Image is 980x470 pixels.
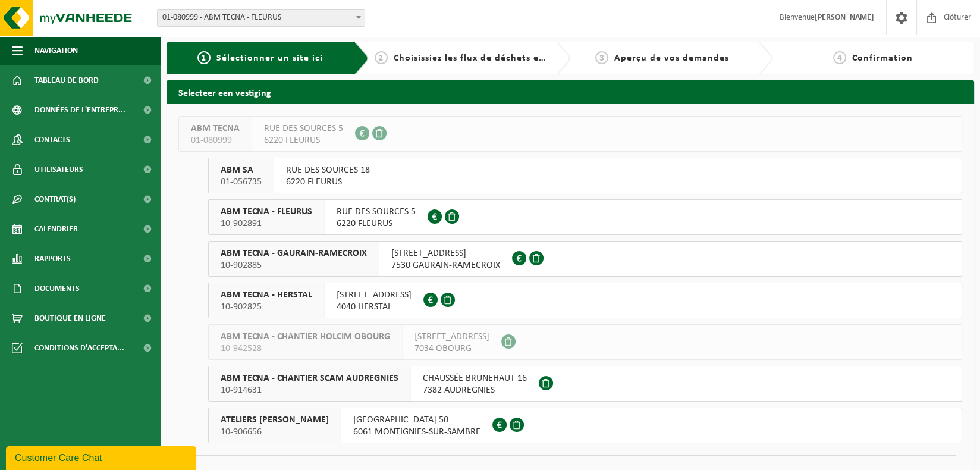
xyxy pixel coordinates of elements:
[197,51,211,64] span: 1
[423,384,527,396] span: 7382 AUDREGNIES
[34,333,124,363] span: Conditions d'accepta...
[221,176,262,188] span: 01-056735
[208,199,962,235] button: ABM TECNA - FLEURUS 10-902891 RUE DES SOURCES 56220 FLEURUS
[208,158,962,193] button: ABM SA 01-056735 RUE DES SOURCES 186220 FLEURUS
[391,259,500,271] span: 7530 GAURAIN-RAMECROIX
[337,206,416,218] span: RUE DES SOURCES 5
[337,301,412,313] span: 4040 HERSTAL
[337,218,416,230] span: 6220 FLEURUS
[34,214,78,244] span: Calendrier
[208,283,962,318] button: ABM TECNA - HERSTAL 10-902825 [STREET_ADDRESS]4040 HERSTAL
[34,36,78,65] span: Navigation
[221,218,312,230] span: 10-902891
[221,289,312,301] span: ABM TECNA - HERSTAL
[221,247,367,259] span: ABM TECNA - GAURAIN-RAMECROIX
[614,54,729,63] span: Aperçu de vos demandes
[221,414,329,426] span: ATELIERS [PERSON_NAME]
[221,301,312,313] span: 10-902825
[34,184,76,214] span: Contrat(s)
[221,384,398,396] span: 10-914631
[34,65,99,95] span: Tableau de bord
[34,125,70,155] span: Contacts
[264,134,343,146] span: 6220 FLEURUS
[216,54,323,63] span: Sélectionner un site ici
[34,274,80,303] span: Documents
[264,123,343,134] span: RUE DES SOURCES 5
[423,372,527,384] span: CHAUSSÉE BRUNEHAUT 16
[191,123,240,134] span: ABM TECNA
[414,331,489,343] span: [STREET_ADDRESS]
[286,176,370,188] span: 6220 FLEURUS
[353,426,480,438] span: 6061 MONTIGNIES-SUR-SAMBRE
[221,331,390,343] span: ABM TECNA - CHANTIER HOLCIM OBOURG
[221,164,262,176] span: ABM SA
[375,51,388,64] span: 2
[391,247,500,259] span: [STREET_ADDRESS]
[221,426,329,438] span: 10-906656
[337,289,412,301] span: [STREET_ADDRESS]
[208,408,962,443] button: ATELIERS [PERSON_NAME] 10-906656 [GEOGRAPHIC_DATA] 506061 MONTIGNIES-SUR-SAMBRE
[208,366,962,402] button: ABM TECNA - CHANTIER SCAM AUDREGNIES 10-914631 CHAUSSÉE BRUNEHAUT 167382 AUDREGNIES
[34,155,83,184] span: Utilisateurs
[157,9,365,27] span: 01-080999 - ABM TECNA - FLEURUS
[221,206,312,218] span: ABM TECNA - FLEURUS
[815,13,874,22] strong: [PERSON_NAME]
[158,10,365,26] span: 01-080999 - ABM TECNA - FLEURUS
[167,80,974,104] h2: Selecteer een vestiging
[221,372,398,384] span: ABM TECNA - CHANTIER SCAM AUDREGNIES
[34,303,106,333] span: Boutique en ligne
[191,134,240,146] span: 01-080999
[34,95,125,125] span: Données de l'entrepr...
[208,241,962,277] button: ABM TECNA - GAURAIN-RAMECROIX 10-902885 [STREET_ADDRESS]7530 GAURAIN-RAMECROIX
[353,414,480,426] span: [GEOGRAPHIC_DATA] 50
[595,51,608,64] span: 3
[221,343,390,355] span: 10-942528
[394,54,592,63] span: Choisissiez les flux de déchets et récipients
[286,164,370,176] span: RUE DES SOURCES 18
[6,444,199,470] iframe: chat widget
[852,54,913,63] span: Confirmation
[34,244,71,274] span: Rapports
[833,51,846,64] span: 4
[414,343,489,355] span: 7034 OBOURG
[221,259,367,271] span: 10-902885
